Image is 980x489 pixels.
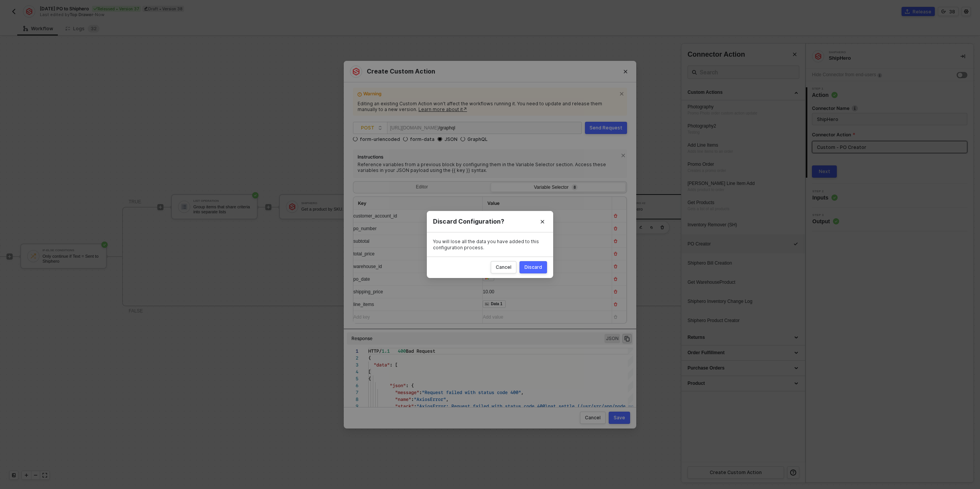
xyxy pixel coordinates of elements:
button: Cancel [491,261,516,273]
div: Discard Configuration? [433,218,547,226]
div: Discard [524,264,542,270]
div: You will lose all the data you have added to this configuration process. [433,239,547,250]
button: Close [532,211,553,232]
button: Discard [519,261,547,273]
div: Cancel [496,264,511,270]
